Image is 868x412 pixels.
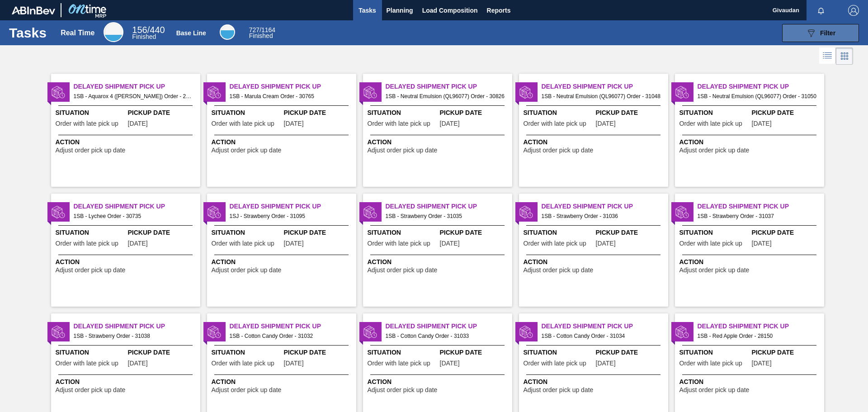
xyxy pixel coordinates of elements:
span: Delayed Shipment Pick Up [230,82,356,91]
span: Situation [368,348,438,357]
span: Adjust order pick up date [524,267,594,274]
img: status [52,205,65,219]
span: Order with late pick up [679,360,742,367]
span: Delayed Shipment Pick Up [74,322,200,331]
span: Order with late pick up [212,360,274,367]
span: Adjust order pick up date [679,267,750,274]
span: Situation [524,228,594,237]
span: Situation [368,108,438,118]
span: Reports [487,5,511,16]
img: status [52,325,65,339]
span: Adjust order pick up date [368,267,438,274]
span: Order with late pick up [679,120,742,127]
span: Finished [249,32,273,39]
img: status [675,325,689,339]
span: Pickup Date [284,108,354,118]
span: Order with late pick up [524,120,586,127]
img: status [52,85,65,99]
span: Finished [132,33,156,40]
span: Situation [368,228,438,237]
span: 08/23/2025 [284,360,304,367]
span: Order with late pick up [368,240,430,247]
span: Adjust order pick up date [679,147,750,154]
span: Action [56,257,198,267]
span: Situation [56,348,126,357]
span: Planning [387,5,413,16]
span: Delayed Shipment Pick Up [542,82,668,91]
span: 08/26/2025 [596,120,616,127]
span: Action [524,257,666,267]
span: Order with late pick up [56,360,118,367]
span: 1SB - Neutral Emulsion (QL96077) Order - 30826 [386,91,505,101]
span: Situation [679,108,750,118]
div: Base Line [249,27,275,39]
div: Card Vision [836,47,853,65]
span: Action [56,377,198,387]
span: 1SB - Lychee Order - 30735 [74,211,193,221]
span: Tasks [358,5,377,16]
div: Real Time [61,29,94,37]
button: Filter [782,24,859,42]
span: 08/15/2025 [128,240,148,247]
span: Delayed Shipment Pick Up [698,82,824,91]
span: 08/26/2025 [752,120,772,127]
span: Action [368,257,510,267]
span: Pickup Date [128,228,198,237]
div: Real Time [104,22,123,42]
span: Action [368,377,510,387]
span: Pickup Date [752,348,822,357]
img: status [363,85,377,99]
span: Delayed Shipment Pick Up [698,322,824,331]
img: status [519,85,533,99]
span: Situation [56,228,126,237]
span: 09/03/2025 [284,240,304,247]
span: Load Composition [422,5,478,16]
div: List Vision [819,47,836,65]
span: Adjust order pick up date [212,267,282,274]
span: 08/23/2025 [596,360,616,367]
span: / 440 [132,25,165,35]
div: Base Line [220,24,235,40]
span: Adjust order pick up date [368,147,438,154]
span: Situation [212,228,282,237]
span: Pickup Date [128,348,198,357]
img: status [208,325,221,339]
span: Situation [56,108,126,118]
span: Order with late pick up [368,360,430,367]
span: Pickup Date [284,348,354,357]
span: 1SB - Marula Cream Order - 30765 [230,91,349,101]
button: Notifications [807,4,835,17]
img: status [519,325,533,339]
span: 08/23/2025 [752,240,772,247]
img: status [675,205,689,219]
span: Situation [524,108,594,118]
span: Situation [524,348,594,357]
span: Action [212,137,354,147]
span: Action [679,137,822,147]
span: Pickup Date [440,228,510,237]
span: 09/02/2025 [128,120,148,127]
span: Adjust order pick up date [56,387,126,393]
span: 1SB - Aquarox 4 (Rosemary) Order - 28151 [74,91,193,101]
div: Base Line [176,29,206,37]
span: 08/23/2025 [596,240,616,247]
img: status [363,205,377,219]
span: Delayed Shipment Pick Up [542,322,668,331]
span: Delayed Shipment Pick Up [542,202,668,211]
span: Pickup Date [752,228,822,237]
span: Order with late pick up [212,120,274,127]
span: 1SB - Red Apple Order - 28150 [698,331,817,341]
h1: Tasks [9,28,49,38]
span: Situation [212,348,282,357]
span: Action [524,137,666,147]
span: Pickup Date [440,108,510,118]
span: 1SB - Strawberry Order - 31036 [542,211,661,221]
span: 1SB - Neutral Emulsion (QL96077) Order - 31050 [698,91,817,101]
span: Delayed Shipment Pick Up [386,202,512,211]
span: Pickup Date [752,108,822,118]
span: 08/27/2025 [284,120,304,127]
span: Delayed Shipment Pick Up [230,322,356,331]
span: Delayed Shipment Pick Up [74,202,200,211]
span: 727 [249,26,259,33]
span: 1SB - Neutral Emulsion (QL96077) Order - 31048 [542,91,661,101]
